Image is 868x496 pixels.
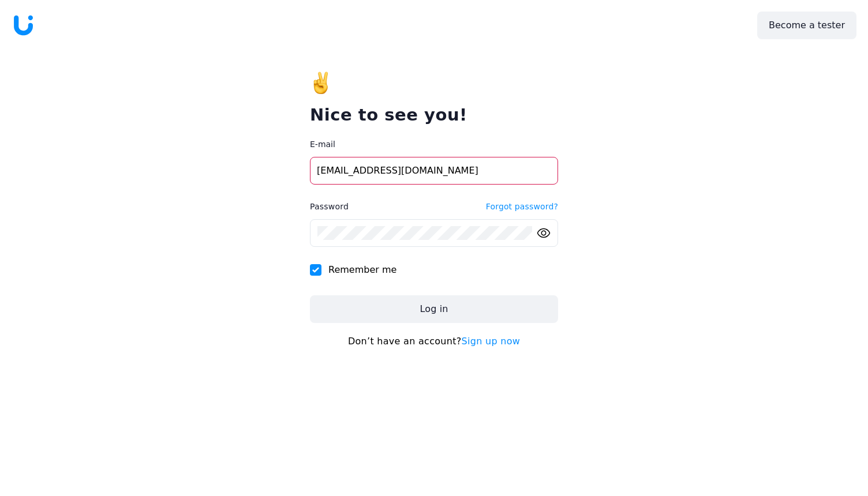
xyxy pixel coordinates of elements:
[310,72,333,95] img: Victory hand
[310,140,335,149] span: E-mail
[462,336,521,347] a: Sign up now
[310,103,558,128] h3: Nice to see you!
[310,335,558,348] div: Don’t have an account?
[486,201,558,212] a: Forgot password?
[310,264,321,276] input: Remember me
[757,12,856,39] button: Become a tester
[310,157,558,185] input: Enter your e-mail
[310,263,558,277] label: Remember me
[310,202,349,211] span: Password
[310,295,558,323] button: Log in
